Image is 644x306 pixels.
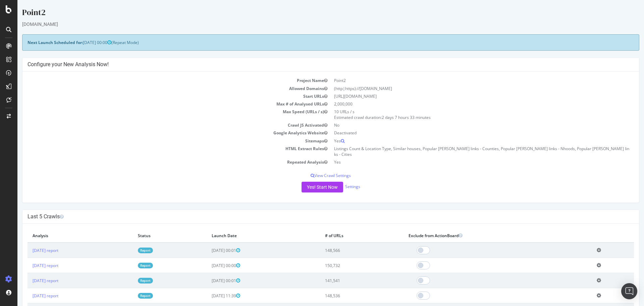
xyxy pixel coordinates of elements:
[10,85,313,92] td: Allowed Domains
[10,40,65,45] strong: Next Launch Scheduled for:
[313,92,616,100] td: [URL][DOMAIN_NAME]
[194,278,223,283] span: [DATE] 00:01
[194,293,223,299] span: [DATE] 11:39
[10,121,313,129] td: Crawl JS Activated
[313,137,616,145] td: Yes
[284,182,326,192] button: Yes! Start Now
[10,158,313,166] td: Repeated Analysis
[303,229,386,243] th: # of URLs
[10,108,313,121] td: Max Speed (URLs / s)
[194,248,223,253] span: [DATE] 00:01
[120,278,136,283] a: Report
[120,293,136,299] a: Report
[10,229,115,243] th: Analysis
[621,283,637,299] div: Open Intercom Messenger
[328,184,343,189] a: Settings
[15,248,41,253] a: [DATE] report
[313,77,616,84] td: Point2
[313,100,616,108] td: 2,000,000
[10,213,616,220] h4: Last 5 Crawls
[313,145,616,158] td: Listings Count & Location Type, Similar houses, Popular [PERSON_NAME] links - Counties, Popular [...
[15,263,41,268] a: [DATE] report
[120,248,136,253] a: Report
[10,100,313,108] td: Max # of Analysed URLs
[313,129,616,137] td: Deactivated
[313,108,616,121] td: 10 URLs / s Estimated crawl duration:
[5,7,622,21] div: Point2
[115,229,189,243] th: Status
[313,121,616,129] td: No
[10,92,313,100] td: Start URLs
[5,21,622,28] div: [DOMAIN_NAME]
[313,85,616,92] td: (http|https)://[DOMAIN_NAME]
[303,273,386,288] td: 141,541
[194,263,223,268] span: [DATE] 00:00
[189,229,303,243] th: Launch Date
[120,263,136,268] a: Report
[10,145,313,158] td: HTML Extract Rules
[386,229,574,243] th: Exclude from ActionBoard
[303,288,386,303] td: 148,536
[15,278,41,283] a: [DATE] report
[364,115,413,120] span: 2 days 7 hours 33 minutes
[10,77,313,84] td: Project Name
[10,137,313,145] td: Sitemaps
[65,40,94,45] span: [DATE] 00:00
[5,34,622,51] div: (Repeat Mode)
[10,173,616,178] p: View Crawl Settings
[15,293,41,299] a: [DATE] report
[10,61,616,68] h4: Configure your New Analysis Now!
[10,129,313,137] td: Google Analytics Website
[303,243,386,258] td: 148,566
[303,258,386,273] td: 150,732
[313,158,616,166] td: Yes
